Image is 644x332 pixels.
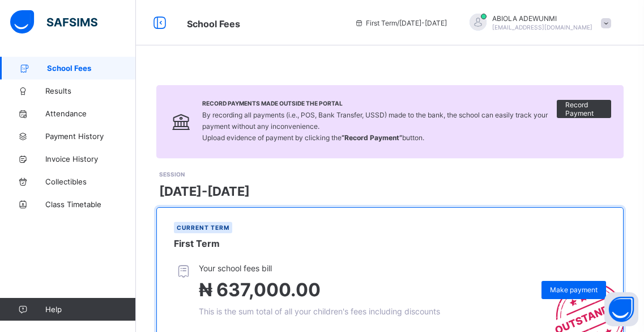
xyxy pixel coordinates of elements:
[45,305,135,314] span: Help
[550,285,598,294] span: Make payment
[45,86,136,95] span: Results
[45,132,136,141] span: Payment History
[45,109,136,118] span: Attendance
[174,238,220,249] span: First Term
[342,133,402,142] b: “Record Payment”
[199,263,440,273] span: Your school fees bill
[565,100,603,117] span: Record Payment
[492,24,592,31] span: [EMAIL_ADDRESS][DOMAIN_NAME]
[47,64,136,73] span: School Fees
[159,184,250,199] span: [DATE]-[DATE]
[202,111,548,142] span: By recording all payments (i.e., POS, Bank Transfer, USSD) made to the bank, the school can easil...
[159,171,185,178] span: SESSION
[355,19,447,27] span: session/term information
[202,100,557,107] span: Record Payments Made Outside the Portal
[45,200,136,209] span: Class Timetable
[187,18,240,30] span: School Fees
[45,154,136,163] span: Invoice History
[458,14,617,32] div: ABIOLAADEWUNMI
[604,292,638,326] button: Open asap
[199,279,321,301] span: ₦ 637,000.00
[177,224,229,231] span: Current term
[45,177,136,186] span: Collectibles
[10,10,97,34] img: safsims
[199,306,440,316] span: This is the sum total of all your children's fees including discounts
[492,14,592,23] span: ABIOLA ADEWUNMI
